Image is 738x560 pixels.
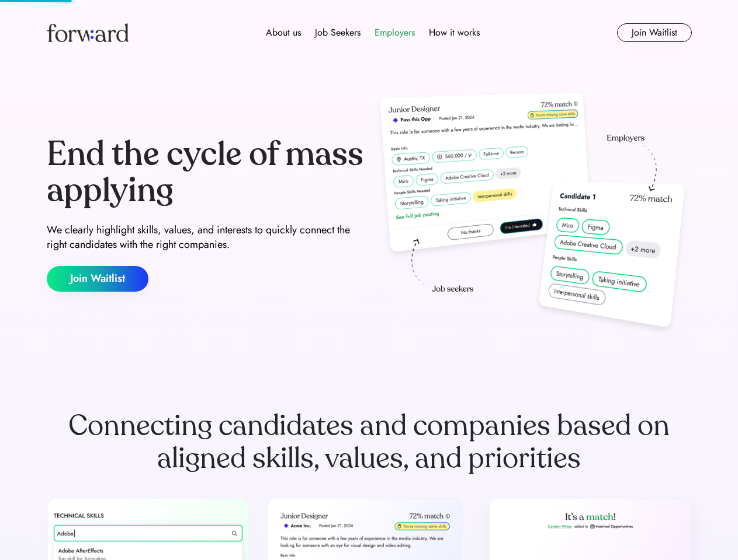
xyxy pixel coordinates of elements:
[429,26,480,40] div: How it works
[47,23,129,42] img: Forward logo
[617,23,692,42] button: Join Waitlist
[47,136,365,208] div: End the cycle of mass applying
[375,26,415,40] div: Employers
[47,223,365,252] div: We clearly highlight skills, values, and interests to quickly connect the right candidates with t...
[374,89,692,339] img: hero-image.png
[315,26,361,40] div: Job Seekers
[47,409,692,475] div: Connecting candidates and companies based on aligned skills, values, and priorities
[47,266,148,292] button: Join Waitlist
[266,26,301,40] div: About us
